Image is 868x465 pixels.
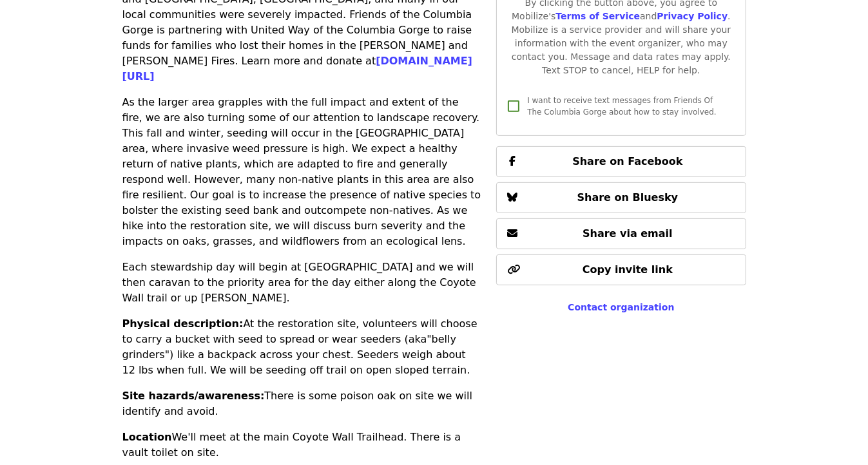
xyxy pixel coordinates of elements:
span: I want to receive text messages from Friends Of The Columbia Gorge about how to stay involved. [527,96,717,117]
a: Contact organization [568,302,674,312]
span: Share via email [583,227,673,240]
p: As the larger area grapples with the full impact and extent of the fire, we are also turning some... [122,95,481,249]
p: At the restoration site, volunteers will choose to carry a bucket with seed to spread or wear see... [122,316,481,378]
button: Share via email [496,218,746,249]
a: Terms of Service [555,11,640,21]
strong: S﻿ite hazards/awareness: [122,390,265,402]
span: Share on Bluesky [577,191,679,204]
a: Privacy Policy [657,11,728,21]
span: Share on Facebook [572,155,682,167]
strong: Location [122,431,172,443]
p: There is some poison oak on site we will identify and avoid. [122,388,481,419]
p: We'll meet at the main Coyote Wall Trailhead. There is a vault toilet on site. [122,430,481,460]
span: Copy invite link [583,263,673,276]
button: Share on Facebook [496,146,746,177]
strong: Physical description: [122,318,244,330]
button: Share on Bluesky [496,182,746,213]
button: Copy invite link [496,254,746,285]
p: Each stewardship day will begin at [GEOGRAPHIC_DATA] and we will then caravan to the priority are... [122,260,481,306]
